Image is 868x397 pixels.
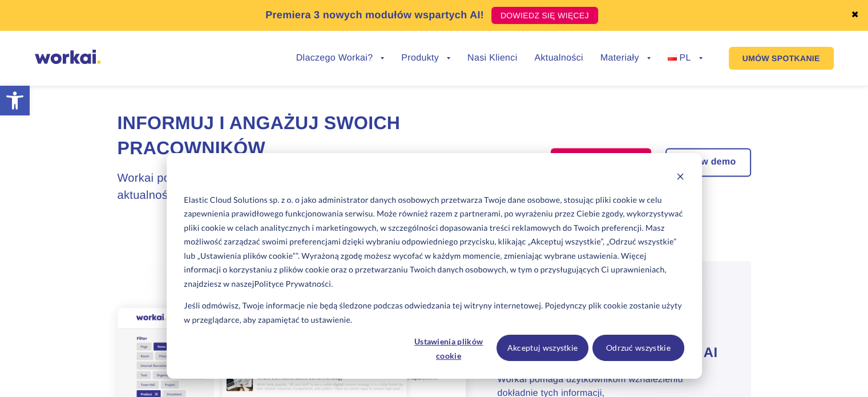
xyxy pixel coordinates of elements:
[592,335,684,361] button: Odrzuć wszystkie
[167,153,702,379] div: Cookie banner
[118,111,494,160] h2: Informuj i angażuj swoich pracowników
[491,7,598,24] a: DOWIEDZ SIĘ WIĘCEJ
[667,149,750,175] a: Umów demo
[851,11,859,20] a: ✖
[6,299,314,391] iframe: Popup CTA
[729,47,834,70] a: UMÓW SPOTKANIE
[184,299,684,327] p: Jeśli odmówisz, Twoje informacje nie będą śledzone podczas odwiedzania tej witryny internetowej. ...
[401,54,450,63] a: Produkty
[496,335,588,361] button: Akceptuj wszystkie
[676,171,684,185] button: Dismiss cookie banner
[405,335,492,361] button: Ustawienia plików cookie
[467,54,517,63] a: Nasi Klienci
[184,193,684,291] p: Elastic Cloud Solutions sp. z o. o jako administrator danych osobowych przetwarza Twoje dane osob...
[534,54,583,63] a: Aktualności
[551,148,651,177] a: Zacznij free trial
[679,53,691,63] span: PL
[296,54,385,63] a: Dlaczego Workai?
[265,7,484,23] p: Premiera 3 nowych modułów wspartych AI!
[255,277,333,291] a: Polityce Prywatności.
[118,170,494,204] h3: Workai pomaga w łatwy sposób tworzyć przyciągające wzrok aktualności by Twoi współpracownicy byli...
[600,54,651,63] a: Materiały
